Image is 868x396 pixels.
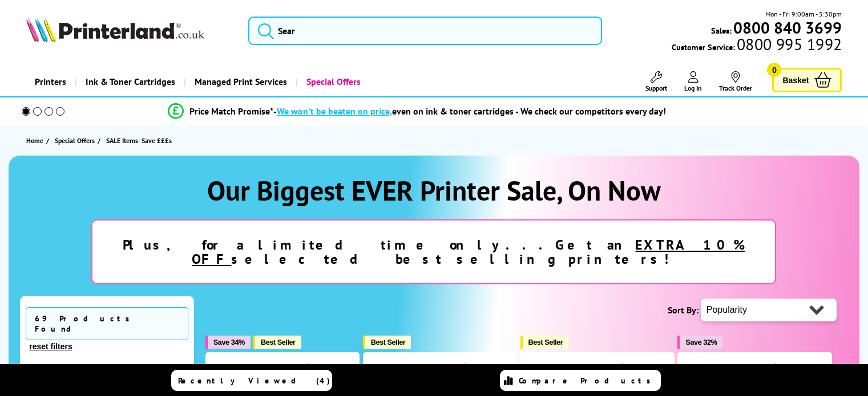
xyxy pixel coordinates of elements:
[677,336,722,349] button: Save 32%
[261,338,296,346] span: Best Seller
[615,361,668,373] div: 56 In Stock
[685,338,717,346] span: Save 32%
[765,9,842,19] span: Mon - Fri 9:00am - 5:30pm
[213,338,245,346] span: Save 34%
[371,338,406,346] span: Best Seller
[273,105,666,117] div: - even on ink & toner cartridges - We check our competitors every day!
[123,236,745,268] strong: Plus, for a limited time only...Get an selected best selling printers!
[171,370,332,391] a: Recently Viewed (4)
[253,336,301,349] button: Best Seller
[192,236,745,268] u: EXTRA 10% OFF
[55,134,95,146] span: Special Offers
[26,134,46,146] a: Home
[684,71,702,92] a: Log In
[248,17,602,45] input: Sear
[767,63,781,77] span: 0
[733,17,842,38] b: 0800 840 3699
[300,361,353,373] div: 14 In Stock
[55,134,98,146] a: Special Offers
[684,84,702,92] span: Log In
[520,336,569,349] button: Best Seller
[711,25,732,36] span: Sales:
[106,136,172,145] span: SALE Items- Save £££s
[735,39,842,50] span: 0800 995 1992
[26,307,188,340] span: 69 Products Found
[500,370,661,391] a: Compare Products
[26,17,234,44] a: Printerland Logo
[184,67,296,96] a: Managed Print Services
[178,375,330,386] span: Recently Viewed (4)
[86,67,175,96] span: Ink & Toner Cartridges
[782,72,809,88] span: Basket
[26,341,75,352] button: reset filters
[26,17,204,42] img: Printerland Logo
[363,336,411,349] button: Best Seller
[26,67,75,96] a: Printers
[645,71,667,92] a: Support
[668,304,699,316] span: Sort By:
[519,375,657,386] span: Compare Products
[457,361,511,373] div: 15 In Stock
[6,101,828,121] li: modal_Promise
[75,67,184,96] a: Ink & Toner Cartridges
[296,67,369,96] a: Special Offers
[205,336,251,349] button: Save 34%
[768,361,826,373] div: 99+ In Stock
[20,173,848,208] h1: Our Biggest EVER Printer Sale, On Now
[189,105,273,117] span: Price Match Promise*
[645,84,667,92] span: Support
[528,338,563,346] span: Best Seller
[672,39,842,52] span: Customer Service:
[772,68,842,92] a: Basket 0
[732,22,842,33] a: 0800 840 3699
[277,105,392,117] span: We won’t be beaten on price,
[719,71,752,92] a: Track Order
